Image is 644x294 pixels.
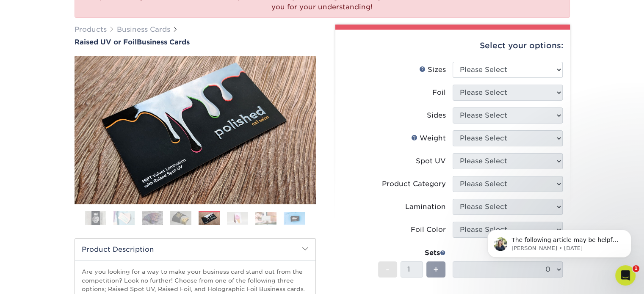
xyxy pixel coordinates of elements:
[475,212,644,271] iframe: Intercom notifications message
[433,263,439,276] span: +
[170,211,191,225] img: Business Cards 04
[411,225,446,235] div: Foil Color
[427,110,446,121] div: Sides
[75,25,107,33] a: Products
[75,56,316,204] img: Raised UV or Foil 05
[386,263,390,276] span: -
[378,248,446,258] div: Sets
[419,65,446,75] div: Sizes
[453,248,563,258] div: Quantity per Set
[117,25,170,33] a: Business Cards
[75,38,316,46] a: Raised UV or FoilBusiness Cards
[255,212,276,225] img: Business Cards 07
[142,211,163,225] img: Business Cards 03
[75,239,315,260] h2: Product Description
[85,208,106,229] img: Business Cards 01
[432,88,446,98] div: Foil
[227,212,248,225] img: Business Cards 06
[75,38,316,46] h1: Business Cards
[411,133,446,143] div: Weight
[633,265,639,272] span: 1
[113,211,135,225] img: Business Cards 02
[615,265,636,286] iframe: Intercom live chat
[199,212,220,225] img: Business Cards 05
[284,212,305,225] img: Business Cards 08
[382,179,446,189] div: Product Category
[416,156,446,166] div: Spot UV
[75,38,137,46] span: Raised UV or Foil
[405,202,446,212] div: Lamination
[342,30,563,62] div: Select your options:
